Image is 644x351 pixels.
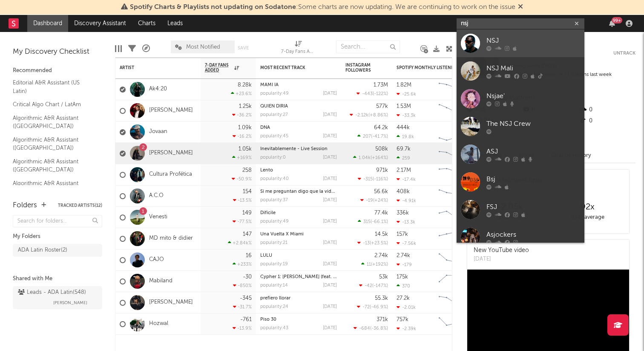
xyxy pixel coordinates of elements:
[243,232,252,237] div: 147
[260,219,289,224] div: popularity: 49
[363,134,371,139] span: 207
[612,17,622,23] div: 99 +
[397,168,411,173] div: 2.17M
[260,147,328,151] a: Inevitablemente - Live Session
[353,155,388,160] div: ( )
[260,211,337,215] div: Difícile
[53,298,87,308] span: [PERSON_NAME]
[13,215,102,227] input: Search for folders...
[375,232,388,237] div: 14.5k
[18,287,86,298] div: Leads - ADA Latin ( 548 )
[354,325,388,331] div: ( )
[120,65,184,70] div: Artist
[371,326,387,331] span: -36.8 %
[115,36,122,61] div: Edit Columns
[486,229,580,240] div: Asjockers
[233,197,252,203] div: -13.5 %
[486,202,580,212] div: FSJ
[474,255,529,264] div: [DATE]
[260,253,337,258] div: LULU
[397,189,410,194] div: 408k
[374,253,388,258] div: 2.74k
[350,112,388,118] div: ( )
[397,274,408,280] div: 175k
[435,122,473,143] svg: Chart title
[372,262,387,267] span: +192 %
[435,249,473,271] svg: Chart title
[397,219,415,225] div: -13.3k
[260,65,324,70] div: Most Recent Track
[149,128,167,136] a: Jovaan
[260,326,288,331] div: popularity: 43
[130,4,515,11] span: : Some charts are now updating. We are continuing to work on the issue
[397,155,410,161] div: 259
[205,63,232,73] span: 7-Day Fans Added
[435,186,473,207] svg: Chart title
[260,113,288,117] div: popularity: 27
[260,177,289,181] div: popularity: 40
[260,189,353,194] a: Si me preguntan digo que la vida es corta
[242,168,252,173] div: 258
[474,246,529,255] div: New YouTube video
[149,235,193,242] a: MD mito & didier
[323,198,337,203] div: [DATE]
[243,274,252,280] div: -30
[149,192,164,200] a: A.C.O
[435,207,473,228] svg: Chart title
[260,198,288,203] div: popularity: 37
[374,125,388,131] div: 64.2k
[371,241,387,246] span: +23.5 %
[260,296,290,301] a: prefiero llorar
[365,284,372,288] span: -42
[260,232,337,237] div: Una Vuelta X Miami
[356,91,388,96] div: ( )
[232,176,252,182] div: -50.9 %
[363,220,371,224] span: 315
[372,134,387,139] span: -41.7 %
[457,18,584,29] input: Search for artists
[149,86,167,93] a: Ak4:20
[260,147,337,151] div: Inevitablemente - Live Session
[149,320,168,328] a: Hozwal
[435,271,473,292] svg: Chart title
[260,211,276,215] a: Difícile
[377,317,388,322] div: 371k
[376,168,388,173] div: 971k
[435,292,473,313] svg: Chart title
[281,36,315,61] div: 7-Day Fans Added (7-Day Fans Added)
[130,4,296,11] span: Spotify Charts & Playlists not updating on Sodatone
[239,146,252,152] div: 1.05k
[435,143,473,164] svg: Chart title
[260,134,288,139] div: popularity: 45
[374,189,388,194] div: 56.6k
[397,317,408,322] div: 757k
[613,49,635,58] button: Untrack
[371,305,387,310] span: -46.9 %
[374,284,387,288] span: -147 %
[260,125,270,130] a: DNA
[238,82,252,88] div: 8.28k
[233,283,252,288] div: -850 %
[232,155,252,160] div: +169 %
[397,113,416,118] div: -33.3k
[13,232,102,242] div: My Folders
[359,326,370,331] span: -684
[486,91,580,101] div: Nsjae'
[486,174,580,184] div: Bsj
[233,133,252,139] div: -16.2 %
[260,168,273,173] a: Lento
[579,104,635,116] div: 0
[128,36,136,61] div: Filters
[397,283,410,289] div: 370
[238,125,252,131] div: 1.09k
[372,156,387,160] span: +164 %
[240,317,252,322] div: -761
[375,296,388,301] div: 55.3k
[359,283,388,288] div: ( )
[336,41,400,53] input: Search...
[149,171,192,178] a: Cultura Profética
[260,104,288,109] a: QUIEN DIRIA
[13,157,94,174] a: Algorithmic A&R Assistant ([GEOGRAPHIC_DATA])
[233,325,252,331] div: -13.9 %
[457,29,584,57] a: NSJ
